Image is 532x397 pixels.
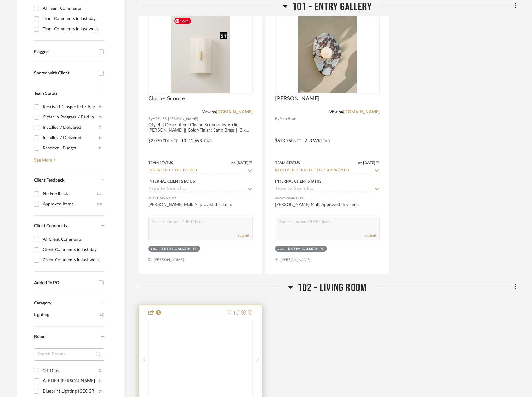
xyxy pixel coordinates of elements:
div: Internal Client Status [275,178,322,184]
span: View on [329,110,343,114]
div: (1) [99,376,103,386]
div: Team Status [275,160,300,166]
span: 102 - LIVING ROOM [298,281,367,295]
div: Team Comments in last day [43,14,103,24]
div: (3) [99,386,103,396]
div: Internal Client Status [148,178,195,184]
div: (4) [320,247,325,251]
span: Client Feedback [34,178,64,183]
span: Pern Baan [279,116,296,122]
div: Received / Inspected / Approved [43,102,99,112]
a: [DOMAIN_NAME] [343,110,380,114]
span: View on [202,110,216,114]
span: ATELIER [PERSON_NAME] [153,116,198,122]
div: (1) [99,133,103,143]
span: [DATE] [236,161,249,165]
span: Lighting [34,309,97,320]
div: (1) [99,366,103,376]
div: (4) [193,247,198,251]
input: Type to Search… [148,168,245,174]
div: Reselect - Budget [43,143,99,153]
span: Save [174,18,191,24]
div: (3) [99,112,103,122]
div: Blueprint Lighting [GEOGRAPHIC_DATA] [43,386,99,396]
div: 0 [149,14,252,93]
span: Brand [34,335,46,339]
span: (15) [99,310,104,320]
div: [PERSON_NAME] Mall: Approved this item. [275,202,379,214]
div: Flagged [34,49,96,55]
img: Blob Sconce [298,15,357,93]
div: 101 - ENTRY GALLERY [150,247,191,251]
span: Cloche Sconce [148,95,185,102]
button: Submit [237,233,249,238]
div: (2) [99,123,103,133]
span: Team Status [34,91,57,96]
div: Team Status [148,160,173,166]
div: [PERSON_NAME] Mall: Approved this item. [148,202,253,214]
div: Client Comments in last week [43,255,103,265]
div: (11) [97,189,103,199]
span: By [148,116,153,122]
input: Search Brands [34,348,104,361]
div: (1) [99,143,103,153]
span: [DATE] [362,161,376,165]
div: (5) [99,102,103,112]
input: Type to Search… [275,186,372,192]
a: [DOMAIN_NAME] [216,110,253,114]
div: Approved Items [43,199,97,209]
input: Type to Search… [148,186,245,192]
span: By [275,116,279,122]
div: Installed / Delivered [43,133,99,143]
div: Installed / Delivered [43,123,99,133]
div: Shared with Client [34,71,96,76]
span: Category [34,301,51,306]
span: [PERSON_NAME] [275,95,320,102]
button: Submit [364,233,376,238]
div: Order In Progress / Paid In Full w/ Freight, No Balance due [43,112,99,122]
div: Client Comments in last day [43,245,103,255]
span: on [231,161,236,165]
div: Team Comments in last week [43,24,103,34]
div: ATELIER [PERSON_NAME] [43,376,99,386]
a: See More + [32,153,104,163]
span: Client Comments [34,224,67,228]
div: (10) [97,199,103,209]
div: All Client Comments [43,234,103,244]
div: 101 - ENTRY GALLERY [277,247,318,251]
div: 1st Dibs [43,366,99,376]
span: on [358,161,362,165]
div: All Team Comments [43,3,103,13]
div: No Feedback [43,189,97,199]
img: Cloche Sconce [171,15,230,93]
div: Added To PO [34,280,96,286]
input: Type to Search… [275,168,372,174]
